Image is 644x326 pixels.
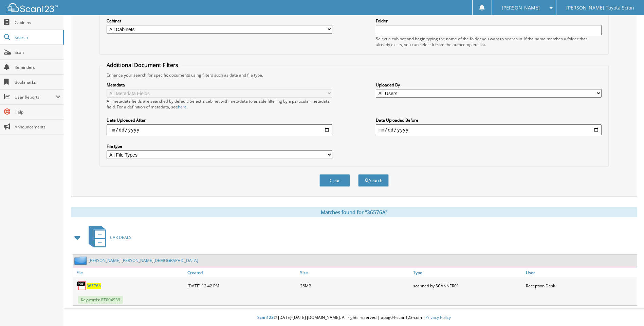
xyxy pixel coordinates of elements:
span: Help [15,109,60,115]
div: 26MB [298,279,411,292]
span: [PERSON_NAME] Toyota Scion [566,6,634,10]
label: Metadata [107,82,332,88]
div: Matches found for "36576A" [71,207,637,217]
span: Bookmarks [15,79,60,85]
span: Scan [15,49,60,55]
span: Search [15,35,59,40]
span: [PERSON_NAME] [502,6,540,10]
a: Privacy Policy [425,314,451,320]
iframe: Chat Widget [610,293,644,326]
div: Select a cabinet and begin typing the name of the folder you want to search in. If the name match... [376,36,602,47]
label: File type [107,143,332,149]
input: end [376,124,602,135]
a: CAR DEALS [85,224,131,251]
label: Cabinet [107,18,332,24]
a: Size [298,268,411,277]
legend: Additional Document Filters [103,61,182,69]
div: scanned by SCANNER01 [411,279,524,292]
a: [PERSON_NAME] [PERSON_NAME][DEMOGRAPHIC_DATA] [89,258,198,263]
img: scan123-logo-white.svg [7,3,58,12]
div: [DATE] 12:42 PM [186,279,298,292]
div: All metadata fields are searched by default. Select a cabinet with metadata to enable filtering b... [107,98,332,110]
button: Clear [319,174,350,187]
label: Date Uploaded Before [376,117,602,123]
a: 36576A [87,283,101,289]
div: © [DATE]-[DATE] [DOMAIN_NAME]. All rights reserved | appg04-scan123-com | [64,309,644,326]
label: Date Uploaded After [107,117,332,123]
input: start [107,124,332,135]
img: folder2.png [74,256,89,265]
span: Announcements [15,124,60,130]
span: Cabinets [15,20,60,25]
a: Type [411,268,524,277]
a: File [73,268,186,277]
label: Folder [376,18,602,24]
span: Reminders [15,64,60,70]
span: User Reports [15,94,56,100]
label: Uploaded By [376,82,602,88]
span: Scan123 [257,314,274,320]
a: Created [186,268,298,277]
span: Keywords: RT004939 [78,296,123,304]
a: User [524,268,637,277]
a: here [178,104,187,110]
button: Search [358,174,389,187]
img: PDF.png [76,281,87,291]
div: Reception Desk [524,279,637,292]
span: CAR DEALS [110,235,131,240]
div: Enhance your search for specific documents using filters such as date and file type. [103,72,605,78]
